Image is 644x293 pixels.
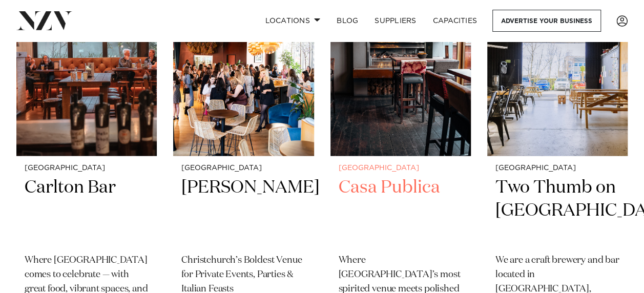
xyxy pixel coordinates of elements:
[495,164,619,172] small: [GEOGRAPHIC_DATA]
[181,176,305,245] h2: [PERSON_NAME]
[366,10,424,32] a: SUPPLIERS
[257,10,328,32] a: Locations
[339,176,463,245] h2: Casa Publica
[16,11,72,30] img: nzv-logo.png
[25,164,149,172] small: [GEOGRAPHIC_DATA]
[339,164,463,172] small: [GEOGRAPHIC_DATA]
[495,176,619,245] h2: Two Thumb on [GEOGRAPHIC_DATA]
[492,10,601,32] a: Advertise your business
[425,10,486,32] a: Capacities
[328,10,366,32] a: BLOG
[181,164,305,172] small: [GEOGRAPHIC_DATA]
[25,176,149,245] h2: Carlton Bar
